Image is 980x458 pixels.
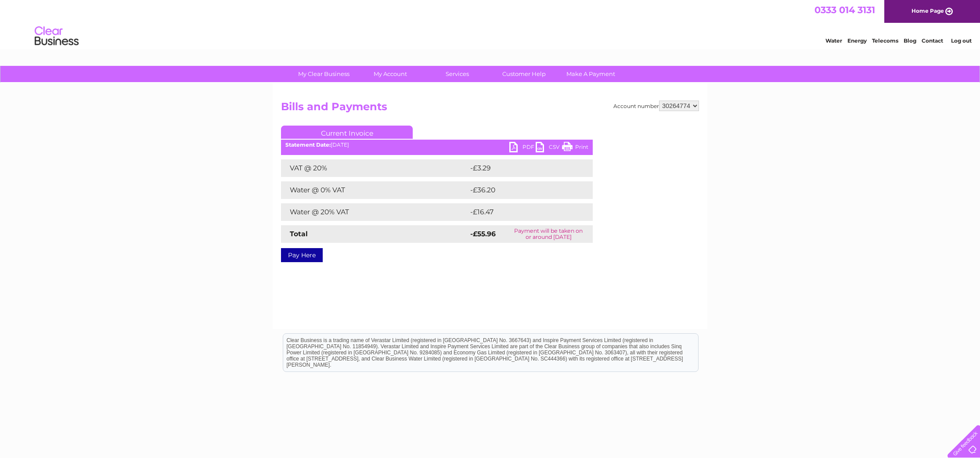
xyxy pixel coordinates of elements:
a: PDF [509,142,536,155]
td: -£36.20 [468,181,576,199]
strong: -£55.96 [470,230,496,238]
a: Energy [847,37,867,44]
td: Payment will be taken on or around [DATE] [504,225,593,243]
a: Make A Payment [555,66,627,82]
a: Services [421,66,494,82]
a: Print [562,142,588,155]
td: Water @ 20% VAT [281,203,468,221]
h2: Bills and Payments [281,101,699,117]
a: My Account [354,66,427,82]
a: Contact [922,37,943,44]
a: CSV [536,142,562,155]
div: [DATE] [281,142,593,148]
strong: Total [290,230,308,238]
td: -£3.29 [468,159,574,177]
td: -£16.47 [468,203,576,221]
td: Water @ 0% VAT [281,181,468,199]
a: Pay Here [281,248,323,262]
a: Current Invoice [281,126,413,139]
a: Log out [951,37,972,44]
div: Account number [613,101,699,111]
b: Statement Date: [285,141,331,148]
a: Water [825,37,842,44]
td: VAT @ 20% [281,159,468,177]
div: Clear Business is a trading name of Verastar Limited (registered in [GEOGRAPHIC_DATA] No. 3667643... [283,5,698,43]
img: logo.png [34,23,79,50]
a: Blog [904,37,916,44]
a: My Clear Business [288,66,360,82]
a: Telecoms [872,37,898,44]
a: Customer Help [488,66,560,82]
a: 0333 014 3131 [814,4,875,15]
